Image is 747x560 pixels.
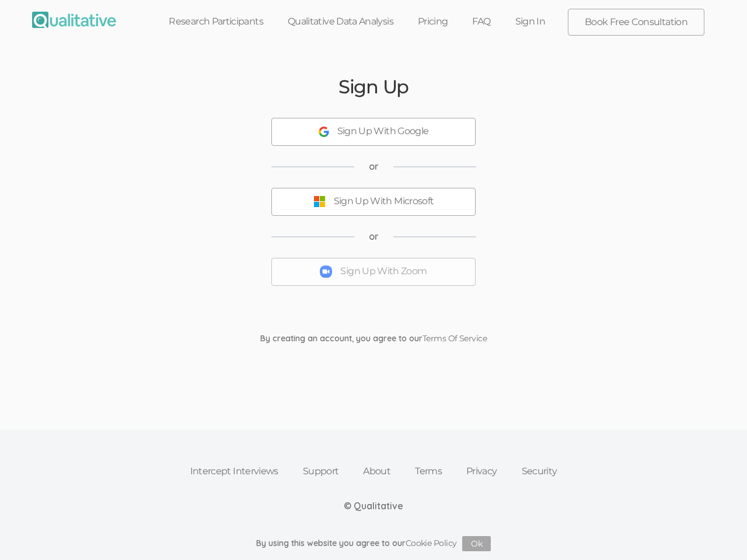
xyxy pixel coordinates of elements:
a: Qualitative Data Analysis [275,9,406,34]
a: Terms Of Service [423,333,487,344]
img: Sign Up With Zoom [320,265,332,278]
a: FAQ [460,9,502,34]
button: Sign Up With Microsoft [271,188,476,216]
img: Sign Up With Google [319,127,329,137]
a: Pricing [406,9,460,34]
a: Cookie Policy [406,538,457,548]
a: About [351,459,403,484]
button: Sign Up With Zoom [271,258,476,286]
span: or [369,160,379,173]
a: Book Free Consultation [568,9,704,35]
div: By using this website you agree to our [256,536,491,551]
button: Ok [462,536,491,551]
a: Terms [403,459,454,484]
a: Sign In [503,9,558,34]
h2: Sign Up [338,76,409,97]
a: Research Participants [156,9,275,34]
img: Qualitative [32,12,116,28]
a: Intercept Interviews [178,459,291,484]
div: Sign Up With Microsoft [334,195,434,208]
a: Privacy [454,459,509,484]
div: By creating an account, you agree to our [252,332,495,344]
div: Sign Up With Google [337,125,429,138]
img: Sign Up With Microsoft [313,195,326,208]
button: Sign Up With Google [271,118,476,146]
iframe: Chat Widget [689,504,747,560]
div: Sign Up With Zoom [340,265,427,278]
span: or [369,230,379,243]
a: Security [509,459,570,484]
a: Support [291,459,351,484]
div: © Qualitative [344,499,403,513]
